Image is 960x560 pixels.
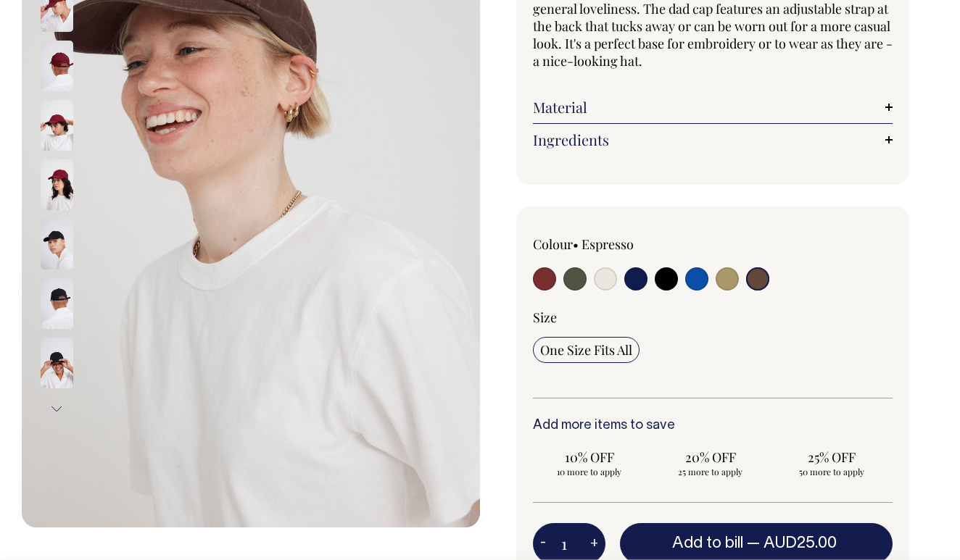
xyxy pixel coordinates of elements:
button: - [533,530,553,559]
span: 50 more to apply [783,466,881,477]
span: 25 more to apply [661,466,759,477]
button: + [583,530,605,559]
button: Next [46,393,67,425]
img: black [41,278,73,329]
input: 25% OFF 50 more to apply [776,444,888,482]
img: black [41,219,73,269]
div: Size [533,309,893,326]
span: 10 more to apply [540,466,638,477]
a: Ingredients [533,131,893,149]
input: 10% OFF 10 more to apply [533,444,645,482]
span: • [573,235,579,253]
input: 20% OFF 25 more to apply [654,444,766,482]
label: Espresso [582,235,634,253]
span: 20% OFF [661,448,759,466]
input: One Size Fits All [533,337,640,363]
div: Colour [533,235,676,253]
span: AUD25.00 [764,536,837,551]
span: 10% OFF [540,448,638,466]
span: 25% OFF [783,448,881,466]
img: burgundy [41,41,73,91]
img: burgundy [41,100,73,151]
span: — [747,536,840,551]
img: burgundy [41,159,73,210]
span: One Size Fits All [540,341,632,359]
span: Add to bill [672,536,743,551]
h6: Add more items to save [533,419,893,433]
a: Material [533,99,893,116]
img: black [41,338,73,388]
